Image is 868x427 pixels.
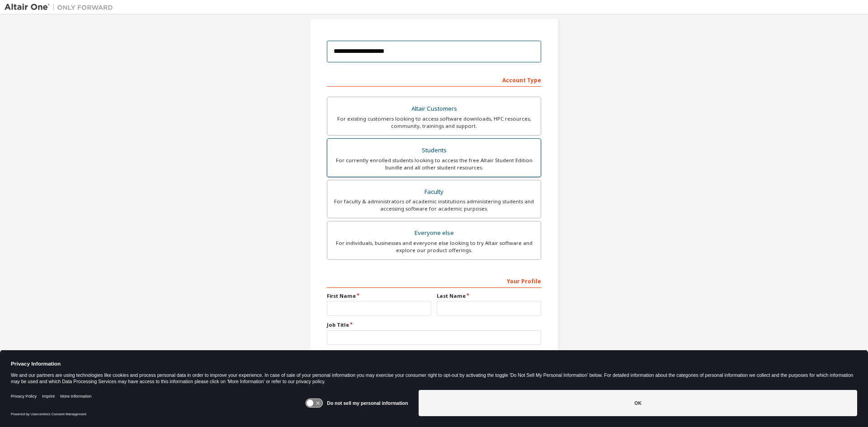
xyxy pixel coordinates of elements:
[333,239,535,254] div: For individuals, businesses and everyone else looking to try Altair software and explore our prod...
[327,321,541,328] label: Job Title
[327,273,541,288] div: Your Profile
[5,3,118,12] img: Altair One
[327,292,431,300] label: First Name
[333,186,535,198] div: Faculty
[333,227,535,239] div: Everyone else
[333,157,535,171] div: For currently enrolled students looking to access the free Altair Student Edition bundle and all ...
[437,292,541,300] label: Last Name
[333,144,535,157] div: Students
[327,72,541,87] div: Account Type
[333,198,535,212] div: For faculty & administrators of academic institutions administering students and accessing softwa...
[333,115,535,130] div: For existing customers looking to access software downloads, HPC resources, community, trainings ...
[333,103,535,115] div: Altair Customers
